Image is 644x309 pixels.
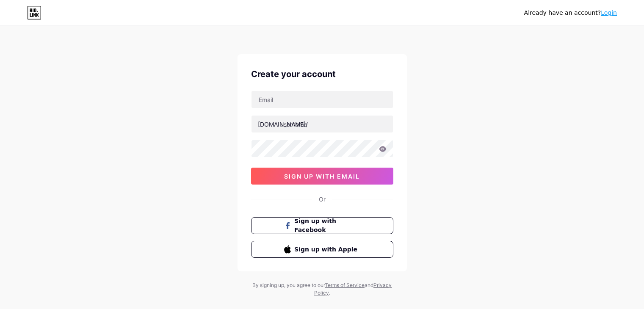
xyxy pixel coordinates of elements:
a: Login [601,9,617,16]
span: Sign up with Facebook [294,217,360,235]
div: Or [319,195,326,204]
button: Sign up with Facebook [251,217,393,234]
div: Create your account [251,68,393,80]
span: Sign up with Apple [294,245,360,254]
button: sign up with email [251,168,393,185]
div: Already have an account? [524,8,617,17]
a: Terms of Service [325,282,365,288]
div: [DOMAIN_NAME]/ [258,120,308,129]
input: Email [252,91,393,108]
div: By signing up, you agree to our and . [250,281,394,297]
input: username [252,116,393,132]
button: Sign up with Apple [251,241,393,258]
span: sign up with email [284,173,360,180]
